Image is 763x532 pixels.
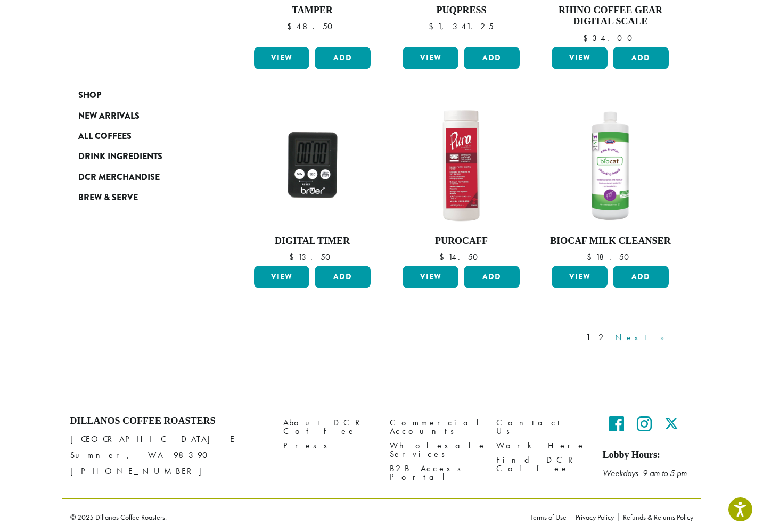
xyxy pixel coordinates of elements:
button: Add [464,266,520,288]
a: Work Here [496,439,587,453]
a: Contact Us [496,415,587,438]
a: About DCR Coffee [283,415,374,438]
a: BioCaf Milk Cleanser $18.50 [549,104,671,262]
bdi: 48.50 [287,21,338,32]
a: Digital Timer $13.50 [251,104,374,262]
h4: Digital Timer [251,235,374,247]
span: DCR Merchandise [78,171,160,184]
span: $ [583,32,592,44]
a: New Arrivals [78,105,206,126]
span: New Arrivals [78,110,140,123]
a: Press [283,439,374,453]
a: Commercial Accounts [390,415,480,438]
a: DCR Merchandise [78,167,206,187]
span: Brew & Serve [78,191,138,204]
h4: BioCaf Milk Cleanser [549,235,671,247]
a: Next » [613,331,674,344]
a: View [254,47,310,69]
img: DP2315.01.png [549,104,671,227]
span: $ [289,251,298,263]
a: Terms of Use [530,513,571,521]
span: $ [287,21,296,32]
h4: Tamper [251,5,374,17]
span: Shop [78,89,101,102]
button: Add [613,47,669,69]
h4: PuroCaff [400,235,522,247]
bdi: 18.50 [587,251,634,263]
h4: PuqPress [400,5,522,17]
button: Add [464,47,520,69]
span: All Coffees [78,130,132,143]
span: $ [439,251,448,263]
a: View [254,266,310,288]
bdi: 13.50 [289,251,335,263]
a: View [552,47,608,69]
img: DP1325.01.png [400,104,522,227]
a: Refunds & Returns Policy [618,513,693,521]
bdi: 14.50 [439,251,483,263]
a: B2B Access Portal [390,462,480,485]
bdi: 1,341.25 [429,21,494,32]
a: 2 [596,331,610,344]
a: Brew & Serve [78,187,206,208]
h4: Dillanos Coffee Roasters [70,415,267,427]
a: Privacy Policy [571,513,618,521]
a: View [552,266,608,288]
span: $ [429,21,438,32]
button: Add [315,47,371,69]
a: 1 [584,331,593,344]
bdi: 34.00 [583,32,637,44]
button: Add [613,266,669,288]
h4: Rhino Coffee Gear Digital Scale [549,5,671,28]
h5: Lobby Hours: [603,449,693,461]
span: $ [587,251,596,263]
a: Find DCR Coffee [496,453,587,476]
button: Add [315,266,371,288]
a: Drink Ingredients [78,146,206,167]
a: All Coffees [78,126,206,146]
a: PuroCaff $14.50 [400,104,522,262]
a: View [403,266,458,288]
p: [GEOGRAPHIC_DATA] E Sumner, WA 98390 [PHONE_NUMBER] [70,431,267,479]
a: Wholesale Services [390,439,480,462]
a: View [403,47,458,69]
span: Drink Ingredients [78,150,162,163]
a: Shop [78,85,206,105]
p: © 2025 Dillanos Coffee Roasters. [70,513,514,521]
img: DP3449.01.png [251,104,373,227]
em: Weekdays 9 am to 5 pm [603,468,687,479]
